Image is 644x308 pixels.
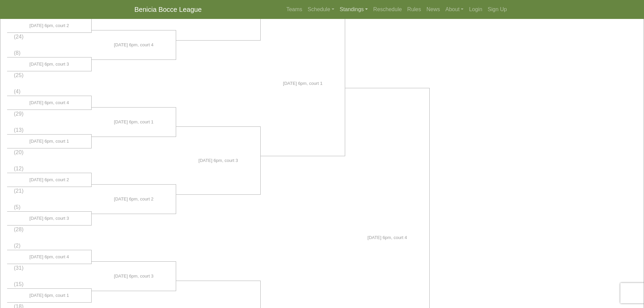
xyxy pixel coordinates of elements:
[14,188,23,194] span: (21)
[29,99,69,106] span: [DATE] 6pm, court 4
[14,149,23,155] span: (20)
[14,243,21,248] span: (2)
[337,3,371,16] a: Standings
[14,227,23,232] span: (28)
[14,127,23,133] span: (13)
[29,61,69,68] span: [DATE] 6pm, court 3
[29,22,69,29] span: [DATE] 6pm, court 2
[14,166,23,171] span: (12)
[14,89,21,94] span: (4)
[29,254,69,260] span: [DATE] 6pm, court 4
[466,3,485,16] a: Login
[29,138,69,145] span: [DATE] 6pm, court 1
[367,234,407,241] span: [DATE] 6pm, court 4
[114,196,153,203] span: [DATE] 6pm, court 2
[14,281,23,287] span: (15)
[14,111,23,117] span: (29)
[114,273,153,280] span: [DATE] 6pm, court 3
[29,292,69,299] span: [DATE] 6pm, court 1
[14,72,23,78] span: (25)
[29,215,69,222] span: [DATE] 6pm, court 3
[14,34,23,40] span: (24)
[305,3,337,16] a: Schedule
[283,80,323,87] span: [DATE] 6pm, court 1
[198,157,238,164] span: [DATE] 6pm, court 3
[284,3,305,16] a: Teams
[371,3,405,16] a: Reschedule
[443,3,467,16] a: About
[424,3,443,16] a: News
[405,3,424,16] a: Rules
[14,204,21,210] span: (5)
[14,265,23,271] span: (31)
[14,50,21,56] span: (8)
[114,119,153,125] span: [DATE] 6pm, court 1
[485,3,510,16] a: Sign Up
[29,176,69,183] span: [DATE] 6pm, court 2
[135,3,202,16] a: Benicia Bocce League
[114,42,153,48] span: [DATE] 6pm, court 4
